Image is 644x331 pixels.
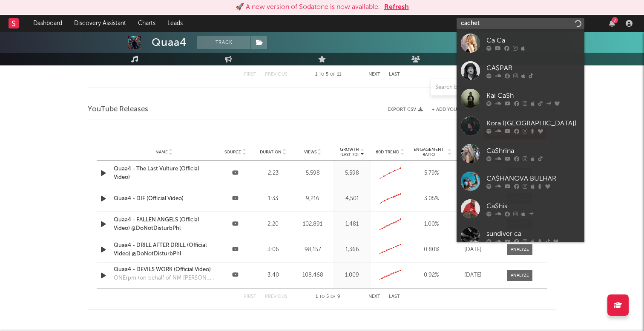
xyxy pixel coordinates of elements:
[486,63,580,73] div: CA$PAR
[486,173,580,184] div: CA$HANOVA BULHAR
[389,294,400,299] button: Last
[457,57,584,85] a: CA$PAR
[456,195,490,203] div: [DATE]
[340,147,359,152] p: Growth
[265,294,287,299] button: Previous
[389,72,400,77] button: Last
[335,246,369,254] div: 1,366
[256,169,290,178] div: 2:23
[335,220,369,229] div: 1,481
[244,294,256,299] button: First
[114,241,214,258] a: Quaa4 - DRILL AFTER DRILL (Official VIdeo) @DoNotDisturbPhl
[114,266,214,274] a: Quaa4 - DEVILS WORK (Official Video)
[114,165,214,181] a: Quaa4 - The Last Vulture (Official Video)
[319,295,325,299] span: to
[244,72,256,77] button: First
[411,195,451,203] div: 3.05 %
[384,2,409,12] button: Refresh
[294,271,331,280] div: 108,468
[304,150,316,155] span: Views
[256,195,290,203] div: 1:33
[305,70,351,80] div: 1 5 11
[152,36,187,49] div: Quaa4
[197,36,250,49] button: Track
[456,169,490,178] div: [DATE]
[411,147,446,157] span: Engagement Ratio
[260,150,282,155] span: Duration
[161,15,189,32] a: Leads
[609,20,615,27] button: 7
[411,220,451,229] div: 1.00 %
[256,220,290,229] div: 2:20
[331,295,336,299] span: of
[457,112,584,140] a: Kora ([GEOGRAPHIC_DATA])
[368,72,380,77] button: Next
[431,108,484,112] button: + Add YouTube Video
[68,15,132,32] a: Discovery Assistant
[486,91,580,101] div: Kai Ca$h
[256,271,290,280] div: 3:40
[88,105,148,115] span: YouTube Releases
[376,150,399,155] span: 60D Trend
[486,118,580,128] div: Kora ([GEOGRAPHIC_DATA])
[388,107,423,112] button: Export CSV
[486,35,580,45] div: Ca Ca
[368,294,380,299] button: Next
[294,169,331,178] div: 5,598
[132,15,161,32] a: Charts
[335,169,369,178] div: 5,598
[265,72,287,77] button: Previous
[456,246,490,254] div: [DATE]
[457,195,584,223] a: Ca$his
[457,167,584,195] a: CA$HANOVA BULHAR
[330,73,335,76] span: of
[236,2,380,12] div: 🚀 A new version of Sodatone is now available.
[457,18,584,29] input: Search for artists
[486,229,580,239] div: sundiver ca
[456,271,490,280] div: [DATE]
[411,246,451,254] div: 0.80 %
[294,195,331,203] div: 9,216
[27,15,68,32] a: Dashboard
[457,223,584,250] a: sundiver ca
[340,152,359,157] p: (Last 7d)
[294,246,331,254] div: 98,157
[224,150,241,155] span: Source
[486,201,580,211] div: Ca$his
[155,150,168,155] span: Name
[305,292,351,302] div: 1 5 9
[411,169,451,178] div: 5.79 %
[423,108,484,112] div: + Add YouTube Video
[411,271,451,280] div: 0.92 %
[114,195,214,203] a: Quaa4 - DIE (Official Video)
[457,140,584,167] a: Ca$hrina
[335,195,369,203] div: 4,501
[335,271,369,280] div: 1,009
[457,29,584,57] a: Ca Ca
[256,246,290,254] div: 3:06
[431,84,521,91] input: Search by song name or URL
[486,146,580,156] div: Ca$hrina
[294,220,331,229] div: 102,891
[114,274,214,283] div: ONErpm (on behalf of NM [PERSON_NAME])
[319,73,324,76] span: to
[612,17,618,23] div: 7
[456,220,490,229] div: [DATE]
[114,216,214,232] a: Quaa4 - FALLEN ANGELS (Official Video) @DoNotDisturbPhl
[457,85,584,112] a: Kai Ca$h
